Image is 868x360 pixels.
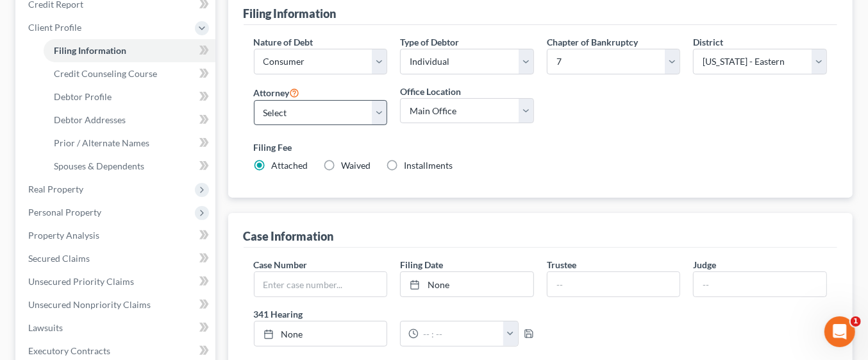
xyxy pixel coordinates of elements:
a: Credit Counseling Course [44,62,215,85]
span: Property Analysis [28,230,99,241]
label: Trustee [547,258,576,271]
span: Debtor Profile [54,91,112,102]
label: Case Number [254,258,308,271]
a: Spouses & Dependents [44,155,215,178]
label: Filing Date [400,258,443,271]
a: Unsecured Nonpriority Claims [18,293,215,316]
a: None [401,272,533,296]
span: Unsecured Nonpriority Claims [28,299,151,310]
a: Debtor Addresses [44,108,215,132]
a: Property Analysis [18,224,215,247]
span: Prior / Alternate Names [54,137,149,148]
a: Prior / Alternate Names [44,132,215,155]
span: Unsecured Priority Claims [28,276,134,287]
span: Debtor Addresses [54,114,126,125]
label: Office Location [400,85,461,98]
label: District [693,35,723,49]
span: Filing Information [54,45,126,56]
label: Nature of Debt [254,35,313,49]
span: Credit Counseling Course [54,68,157,79]
span: Real Property [28,184,83,194]
iframe: Intercom live chat [824,316,855,347]
span: Attached [272,160,308,171]
label: 341 Hearing [247,307,540,321]
span: Personal Property [28,207,101,218]
a: Debtor Profile [44,85,215,108]
span: Secured Claims [28,253,90,264]
span: Waived [342,160,371,171]
span: Spouses & Dependents [54,160,144,171]
div: Filing Information [244,6,337,21]
label: Filing Fee [254,141,828,154]
span: Lawsuits [28,322,63,333]
span: Client Profile [28,22,81,33]
span: 1 [851,316,861,327]
input: -- : -- [419,321,503,346]
a: Unsecured Priority Claims [18,270,215,293]
label: Attorney [254,85,300,100]
label: Chapter of Bankruptcy [547,35,638,49]
label: Type of Debtor [400,35,459,49]
label: Judge [693,258,716,271]
div: Case Information [244,228,334,244]
input: -- [694,272,826,296]
a: Secured Claims [18,247,215,270]
input: -- [547,272,680,296]
span: Executory Contracts [28,345,110,356]
a: Lawsuits [18,316,215,339]
span: Installments [405,160,453,171]
a: Filing Information [44,39,215,62]
input: Enter case number... [255,272,387,296]
a: None [255,321,387,346]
